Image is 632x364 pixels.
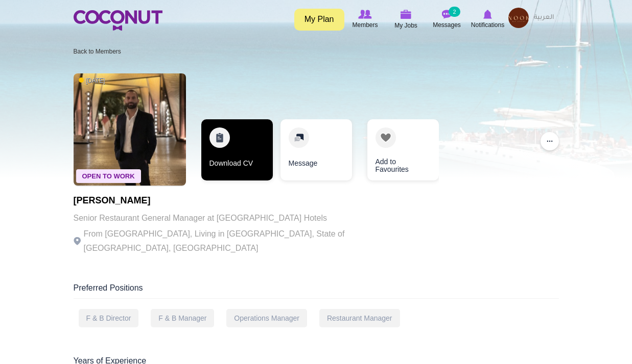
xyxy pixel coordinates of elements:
[201,119,273,186] div: 1 / 3
[74,227,355,255] p: From [GEOGRAPHIC_DATA], Living in [GEOGRAPHIC_DATA], State of [GEOGRAPHIC_DATA], [GEOGRAPHIC_DATA]
[394,20,417,31] span: My Jobs
[442,10,452,19] img: Messages
[226,309,307,327] div: Operations Manager
[367,119,439,180] a: Add to Favourites
[449,7,460,17] small: 2
[433,20,461,30] span: Messages
[294,9,344,31] a: My Plan
[401,10,412,19] img: My Jobs
[74,196,355,206] h1: [PERSON_NAME]
[280,119,352,180] a: Message
[352,20,378,30] span: Members
[74,48,121,55] a: Back to Members
[427,8,467,31] a: Messages Messages 2
[79,76,105,85] span: [DATE]
[529,8,559,28] a: العربية
[471,20,504,30] span: Notifications
[467,8,508,31] a: Notifications Notifications
[74,282,559,299] div: Preferred Positions
[319,309,400,327] div: Restaurant Manager
[358,10,371,19] img: Browse Members
[79,309,139,327] div: F & B Director
[74,10,162,31] img: Home
[483,10,492,19] img: Notifications
[541,132,559,150] button: ...
[345,8,386,31] a: Browse Members Members
[201,119,273,180] a: Download CV
[74,211,355,225] p: Senior Restaurant General Manager at [GEOGRAPHIC_DATA] Hotels
[386,8,427,32] a: My Jobs My Jobs
[280,119,352,186] div: 2 / 3
[360,119,431,186] div: 3 / 3
[76,169,141,183] span: Open To Work
[151,309,214,327] div: F & B Manager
